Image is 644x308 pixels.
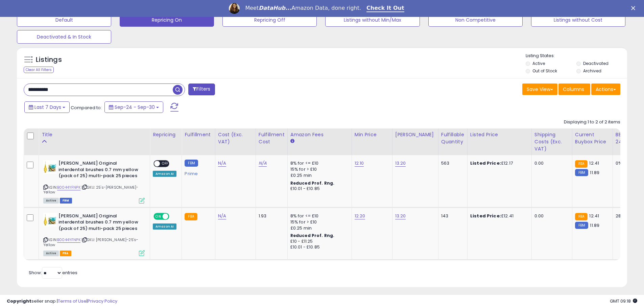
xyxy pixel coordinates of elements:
span: | SKU: 25's-[PERSON_NAME]-Yellow [43,185,138,195]
div: £10.01 - £10.85 [290,244,347,250]
div: 0% [616,160,638,166]
div: Shipping Costs (Exc. VAT) [534,131,569,152]
div: Repricing [153,131,179,138]
small: FBA [575,160,588,168]
div: £0.25 min [290,225,347,231]
div: Amazon Fees [290,131,349,138]
div: 8% for <= £10 [290,213,347,219]
div: seller snap | | [7,298,117,305]
a: Check It Out [366,5,404,12]
small: FBA [575,213,588,220]
div: Prime [185,168,210,176]
a: B0044YFNPK [57,185,80,190]
label: Out of Stock [532,68,557,74]
a: B0044YFNPK [57,237,80,243]
b: [PERSON_NAME] Original interdental brushes 0.7 mm yellow (pack of 25) multi-pack 25 pieces [58,213,141,234]
a: 12.20 [355,213,365,219]
div: Amazon AI [153,171,176,177]
span: 11.89 [590,222,599,229]
img: Profile image for Georgie [229,3,240,14]
div: 15% for > £10 [290,219,347,225]
small: FBM [575,222,588,229]
i: DataHub... [259,5,291,11]
span: FBA [60,251,71,256]
a: 13.20 [395,213,406,219]
strong: Copyright [7,298,31,304]
span: 11.89 [590,169,599,176]
small: FBA [185,213,197,220]
div: Displaying 1 to 2 of 2 items [564,119,620,125]
div: Fulfillment [185,131,212,138]
span: Show: entries [29,269,77,276]
button: Last 7 Days [24,101,70,113]
img: 415f-JYWHHL._SL40_.jpg [43,213,57,227]
span: | SKU: [PERSON_NAME]-25's-Yellow [43,237,138,247]
button: Repricing Off [222,13,317,27]
div: 1.93 [259,213,282,219]
div: 0.00 [534,213,567,219]
span: Sep-24 - Sep-30 [115,104,155,111]
p: Listing States: [526,53,627,59]
button: Default [17,13,111,27]
button: Actions [591,84,620,95]
b: [PERSON_NAME] Original interdental brushes 0.7 mm yellow (pack of 25) multi-pack 25 pieces [58,160,141,181]
div: Cost (Exc. VAT) [218,131,253,145]
small: FBM [185,160,198,167]
a: Terms of Use [58,298,87,304]
a: N/A [218,160,226,167]
div: £12.17 [470,160,526,166]
span: Last 7 Days [34,104,61,111]
img: 415f-JYWHHL._SL40_.jpg [43,160,57,174]
button: Save View [522,84,557,95]
span: All listings currently available for purchase on Amazon [43,198,59,204]
div: 15% for > £10 [290,166,347,172]
span: 12.41 [589,213,599,219]
b: Reduced Prof. Rng. [290,233,335,238]
div: £10.01 - £10.85 [290,186,347,192]
span: 2025-10-8 09:18 GMT [610,298,637,304]
div: 28% [616,213,638,219]
a: 12.10 [355,160,364,167]
button: Repricing On [120,13,214,27]
label: Archived [583,68,601,74]
b: Listed Price: [470,160,501,166]
div: Meet Amazon Data, done right. [245,5,361,11]
div: Min Price [355,131,389,138]
span: FBM [60,198,72,204]
h5: Listings [36,55,62,65]
div: Fulfillable Quantity [441,131,464,145]
div: 563 [441,160,462,166]
span: All listings currently available for purchase on Amazon [43,251,59,256]
b: Listed Price: [470,213,501,219]
label: Deactivated [583,61,609,66]
div: ASIN: [43,213,145,256]
button: Deactivated & In Stock [17,30,111,44]
span: Compared to: [71,104,102,111]
button: Columns [558,84,590,95]
button: Listings without Cost [531,13,625,27]
div: [PERSON_NAME] [395,131,435,138]
button: Filters [188,84,215,95]
small: Amazon Fees. [290,138,294,144]
button: Listings without Min/Max [325,13,420,27]
small: FBM [575,169,588,176]
span: OFF [160,161,171,167]
div: 8% for <= £10 [290,160,347,166]
div: Title [42,131,147,138]
span: OFF [168,213,179,219]
div: BB Share 24h. [616,131,640,145]
a: 13.20 [395,160,406,167]
button: Sep-24 - Sep-30 [104,101,163,113]
div: ASIN: [43,160,145,203]
span: ON [154,213,163,219]
a: Privacy Policy [88,298,117,304]
div: £12.41 [470,213,526,219]
div: 143 [441,213,462,219]
div: Close [631,6,638,10]
label: Active [532,61,545,66]
b: Reduced Prof. Rng. [290,180,335,186]
a: N/A [218,213,226,219]
span: 12.41 [589,160,599,166]
button: Non Competitive [428,13,523,27]
div: Listed Price [470,131,529,138]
